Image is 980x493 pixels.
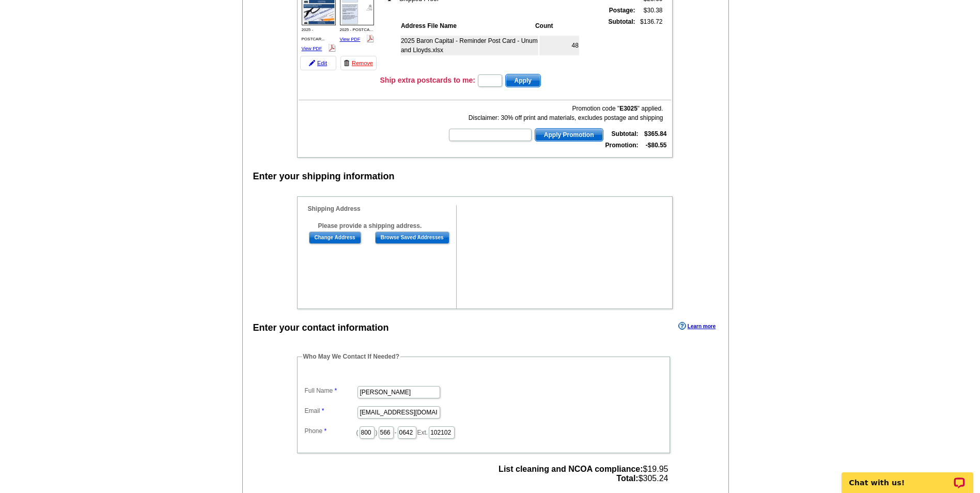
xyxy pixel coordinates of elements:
th: Address File Name [400,21,534,31]
a: Remove [340,56,377,70]
td: $136.72 [637,17,663,70]
strong: -$80.55 [646,142,667,149]
td: 2025 Baron Capital - Reminder Post Card - Unum and Lloyds.xlsx [400,36,538,55]
label: Full Name [305,386,356,395]
span: $19.95 $305.24 [499,465,668,483]
td: 48 [539,36,579,55]
img: pencil-icon.gif [309,60,315,66]
strong: List cleaning and NCOA compliance: [499,465,643,473]
button: Apply Promotion [535,128,603,142]
a: Learn more [678,322,715,330]
strong: Subtotal: [609,18,635,25]
span: Apply Promotion [535,129,603,141]
div: Promotion code " " applied. Disclaimer: 30% off print and materials, excludes postage and shipping [448,104,663,122]
dd: ( ) - Ext. [302,424,665,440]
img: pdf_logo.png [328,44,336,52]
b: Please provide a shipping address. [318,222,422,229]
label: Phone [305,426,356,436]
button: Apply [505,74,541,87]
td: $30.38 [637,5,663,16]
img: pdf_logo.png [366,35,374,42]
a: View PDF [340,37,361,42]
strong: Promotion: [605,142,639,149]
a: View PDF [302,46,322,51]
span: Apply [506,74,540,87]
label: Email [305,406,356,415]
th: Count [535,21,579,31]
h3: Ship extra postcards to me: [380,75,475,85]
img: trashcan-icon.gif [344,60,350,66]
strong: $365.84 [644,130,666,137]
strong: Total: [616,474,638,483]
legend: Who May We Contact If Needed? [302,352,400,361]
h4: Shipping Address [308,205,456,212]
input: Change Address [309,232,361,244]
b: E3025 [619,105,637,112]
div: Enter your shipping information [253,170,395,183]
strong: Postage: [609,7,635,14]
span: 2025 - POSTCA... [340,27,373,32]
div: Enter your contact information [253,321,389,335]
input: Browse Saved Addresses [375,232,449,244]
strong: Subtotal: [612,130,639,137]
span: 2025 - POSTCAR... [302,27,325,41]
a: Edit [300,56,336,70]
iframe: LiveChat chat widget [835,460,980,493]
